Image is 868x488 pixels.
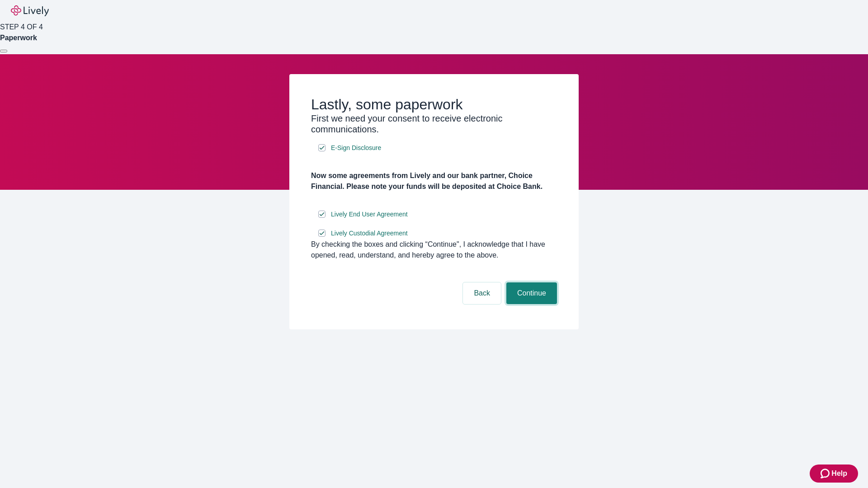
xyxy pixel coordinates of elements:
button: Continue [506,282,557,304]
span: E-Sign Disclosure [331,143,381,153]
h3: First we need your consent to receive electronic communications. [311,113,557,135]
div: By checking the boxes and clicking “Continue", I acknowledge that I have opened, read, understand... [311,239,557,261]
h2: Lastly, some paperwork [311,96,557,113]
h4: Now some agreements from Lively and our bank partner, Choice Financial. Please note your funds wi... [311,170,557,192]
span: Help [831,468,847,479]
a: e-sign disclosure document [329,228,410,239]
span: Lively Custodial Agreement [331,229,408,238]
span: Lively End User Agreement [331,210,408,219]
a: e-sign disclosure document [329,209,410,220]
button: Back [463,282,501,304]
a: e-sign disclosure document [329,142,383,154]
img: Lively [11,5,49,16]
svg: Zendesk support icon [821,468,831,479]
button: Zendesk support iconHelp [810,465,858,483]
